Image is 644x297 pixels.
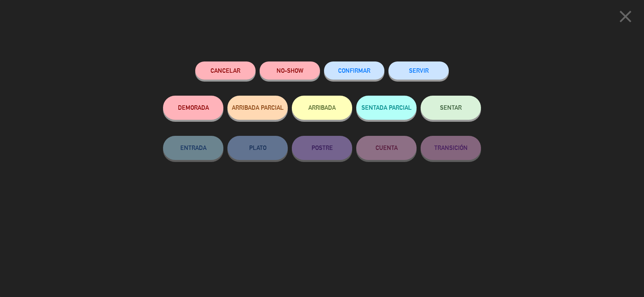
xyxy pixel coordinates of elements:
span: ARRIBADA PARCIAL [232,104,284,111]
span: CONFIRMAR [338,67,370,74]
button: SENTADA PARCIAL [356,96,417,120]
button: PLATO [227,136,288,160]
button: DEMORADA [163,96,223,120]
button: CONFIRMAR [324,61,384,80]
button: POSTRE [292,136,352,160]
button: Cancelar [195,61,256,80]
button: TRANSICIÓN [421,136,481,160]
button: ARRIBADA PARCIAL [227,96,288,120]
button: ENTRADA [163,136,223,160]
i: close [615,6,636,27]
button: NO-SHOW [260,61,320,80]
button: SERVIR [388,61,449,80]
span: SENTAR [440,104,462,111]
button: ARRIBADA [292,96,352,120]
button: SENTAR [421,96,481,120]
button: close [613,6,638,30]
button: CUENTA [356,136,417,160]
